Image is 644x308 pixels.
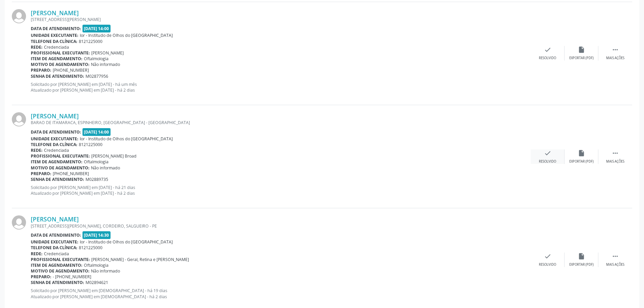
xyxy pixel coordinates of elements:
[82,231,111,239] span: [DATE] 14:30
[12,9,26,23] img: img
[44,44,69,50] span: Credenciada
[31,129,81,135] b: Data de atendimento:
[569,159,594,164] div: Exportar (PDF)
[31,268,90,274] b: Motivo de agendamento:
[31,171,51,176] b: Preparo:
[86,73,108,79] span: M02877956
[80,136,173,142] span: Ior - Institudo de Olhos do [GEOGRAPHIC_DATA]
[12,215,26,230] img: img
[31,9,79,17] a: [PERSON_NAME]
[31,136,78,142] b: Unidade executante:
[569,262,594,267] div: Exportar (PDF)
[31,245,77,251] b: Telefone da clínica:
[31,153,90,159] b: Profissional executante:
[91,62,120,67] span: Não informado
[31,280,84,285] b: Senha de atendimento:
[612,149,619,157] i: 
[79,245,102,251] span: 8121225000
[31,176,84,182] b: Senha de atendimento:
[578,253,585,260] i: insert_drive_file
[31,50,90,56] b: Profissional executante:
[82,128,111,136] span: [DATE] 14:00
[91,50,124,56] span: [PERSON_NAME]
[84,159,109,165] span: Oftalmologia
[31,17,531,22] div: [STREET_ADDRESS][PERSON_NAME]
[31,39,77,44] b: Telefone da clínica:
[82,25,111,32] span: [DATE] 14:00
[31,67,51,73] b: Preparo:
[44,147,69,153] span: Credenciada
[31,215,79,223] a: [PERSON_NAME]
[53,274,91,280] span: - [PHONE_NUMBER]
[31,120,531,125] div: BARAO DE ITAMARACA, ESPINHEIRO, [GEOGRAPHIC_DATA] - [GEOGRAPHIC_DATA]
[606,159,624,164] div: Mais ações
[539,262,556,267] div: Resolvido
[53,67,89,73] span: [PHONE_NUMBER]
[31,32,78,38] b: Unidade executante:
[31,81,531,93] p: Solicitado por [PERSON_NAME] em [DATE] - há um mês Atualizado por [PERSON_NAME] em [DATE] - há 2 ...
[84,56,109,62] span: Oftalmologia
[79,142,102,147] span: 8121225000
[569,56,594,61] div: Exportar (PDF)
[31,185,531,196] p: Solicitado por [PERSON_NAME] em [DATE] - há 21 dias Atualizado por [PERSON_NAME] em [DATE] - há 2...
[91,268,120,274] span: Não informado
[31,62,90,67] b: Motivo de agendamento:
[578,46,585,53] i: insert_drive_file
[31,56,82,62] b: Item de agendamento:
[31,147,43,153] b: Rede:
[31,165,90,171] b: Motivo de agendamento:
[31,112,79,120] a: [PERSON_NAME]
[31,262,82,268] b: Item de agendamento:
[31,251,43,257] b: Rede:
[79,39,102,44] span: 8121225000
[612,46,619,53] i: 
[539,159,556,164] div: Resolvido
[12,112,26,126] img: img
[84,262,109,268] span: Oftalmologia
[612,253,619,260] i: 
[86,176,108,182] span: M02889735
[544,46,551,53] i: check
[31,44,43,50] b: Rede:
[91,153,137,159] span: [PERSON_NAME] Broad
[53,171,89,176] span: [PHONE_NUMBER]
[31,257,90,262] b: Profissional executante:
[606,262,624,267] div: Mais ações
[31,26,81,31] b: Data de atendimento:
[539,56,556,61] div: Resolvido
[86,280,108,285] span: M02894621
[544,253,551,260] i: check
[31,274,51,280] b: Preparo:
[544,149,551,157] i: check
[31,73,84,79] b: Senha de atendimento:
[31,142,77,147] b: Telefone da clínica:
[91,165,120,171] span: Não informado
[31,288,531,299] p: Solicitado por [PERSON_NAME] em [DEMOGRAPHIC_DATA] - há 19 dias Atualizado por [PERSON_NAME] em [...
[91,257,189,262] span: [PERSON_NAME] - Geral, Retina e [PERSON_NAME]
[31,223,531,229] div: [STREET_ADDRESS][PERSON_NAME], CORDEIRO, SALGUEIRO - PE
[31,159,82,165] b: Item de agendamento:
[606,56,624,61] div: Mais ações
[31,239,78,245] b: Unidade executante:
[44,251,69,257] span: Credenciada
[578,149,585,157] i: insert_drive_file
[80,32,173,38] span: Ior - Institudo de Olhos do [GEOGRAPHIC_DATA]
[80,239,173,245] span: Ior - Institudo de Olhos do [GEOGRAPHIC_DATA]
[31,232,81,238] b: Data de atendimento:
